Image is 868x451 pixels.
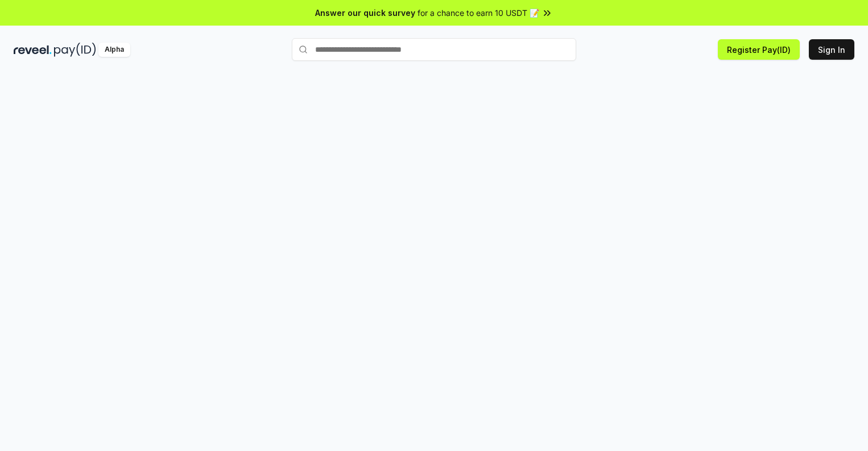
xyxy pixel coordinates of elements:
[809,39,854,60] button: Sign In
[54,43,96,57] img: pay_id
[98,43,130,57] div: Alpha
[315,7,415,19] span: Answer our quick survey
[718,39,800,60] button: Register Pay(ID)
[14,43,52,57] img: reveel_dark
[418,7,539,19] span: for a chance to earn 10 USDT 📝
